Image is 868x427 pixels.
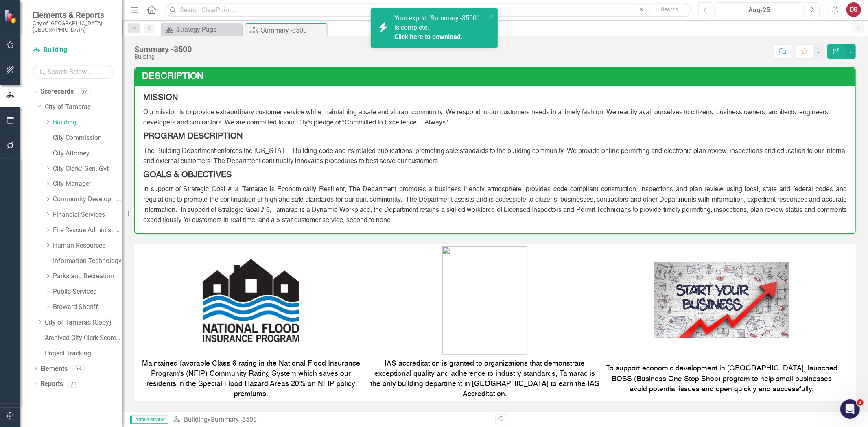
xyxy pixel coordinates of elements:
strong: MISSION [143,94,178,102]
a: Reports [40,379,63,389]
div: Summary -3500 [134,45,192,54]
a: Public Services [53,287,122,296]
span: Our mission is to provide extraordinary customer service while maintaining a safe and vibrant com... [143,109,830,126]
a: Scorecards [40,87,74,96]
div: 21 [67,381,80,388]
a: Broward Sheriff [53,303,122,312]
div: 97 [78,88,91,95]
a: Building [53,118,122,127]
a: Human Resources [53,241,122,251]
a: Elements [40,364,68,374]
div: Building [134,54,192,60]
a: Project Tracking [45,349,122,358]
div: Strategy Page [176,24,240,35]
div: Aug-25 [719,5,800,15]
a: Building [33,46,114,55]
div: » [173,415,489,425]
small: City of [GEOGRAPHIC_DATA], [GEOGRAPHIC_DATA] [33,20,114,33]
a: City Attorney [53,149,122,158]
span: Elements & Reports [33,10,114,20]
span: Your export "Summary -3500" is complete. [394,14,484,42]
a: City Clerk/ Gen. Gvt [53,164,122,174]
img: image_1b3miuje6ei6y.png [442,246,527,355]
strong: GOALS & OBJECTIVES [143,171,232,179]
span: Administrator [130,416,168,424]
div: Summary -3500 [211,416,257,423]
iframe: Intercom live chat [840,399,860,419]
a: City Manager [53,179,122,189]
td: IAS accreditation is granted to organizations that demonstrate exceptional quality and adherence ... [368,357,602,402]
span: Search [661,6,678,13]
a: City of Tamarac (Copy) [45,318,122,327]
a: Parks and Recreation [53,272,122,281]
span: In support of Strategic Goal # 3, Tamarac is Economically Resilient, The Department promotes a bu... [143,186,847,223]
input: Search Below... [33,65,114,79]
a: Building [184,416,208,423]
a: Information Technology [53,257,122,266]
a: Click here to download. [394,33,463,41]
button: Search [649,4,690,15]
a: City of Tamarac [45,102,122,112]
button: close [489,11,494,21]
input: Search ClearPoint... [165,3,692,17]
td: To support economic development in [GEOGRAPHIC_DATA], launched BOSS (Business One Stop Shop) prog... [602,357,842,402]
img: Community Rating System | Kill Devil Hills, NC! - Official Website [203,259,299,342]
span: 1 [857,399,864,406]
button: DG [846,2,861,17]
h3: Description [142,72,851,81]
span: The Building Department enforces the [US_STATE] Building code and its related publications, promo... [143,148,847,165]
a: Archived City Clerk Scorecard [45,333,122,343]
img: 10 Top Tips For Starting a Business in France [654,262,789,338]
a: Community Development [53,195,122,204]
a: Fire Rescue Administration [53,226,122,235]
td: Maintained favorable Class 6 rating in the National Flood Insurance Program's (NFIP) Community Ra... [134,357,368,402]
button: Aug-25 [716,2,802,17]
a: Financial Services [53,210,122,220]
div: Summary -3500 [261,25,325,35]
div: 58 [72,365,85,372]
a: Strategy Page [163,24,240,35]
strong: PROGRAM DESCRIPTION [143,133,243,141]
a: City Commission [53,133,122,143]
img: ClearPoint Strategy [4,9,18,23]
